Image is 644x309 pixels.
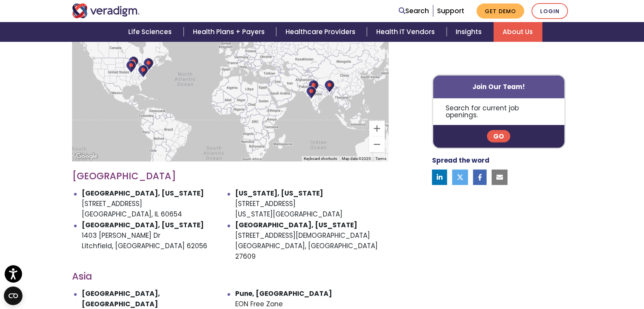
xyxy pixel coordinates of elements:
strong: Pune, [GEOGRAPHIC_DATA] [235,289,332,298]
a: Open this area in Google Maps (opens a new window) [74,151,100,161]
img: Veradigm logo [72,3,140,18]
button: Keyboard shortcuts [304,156,337,161]
a: Login [532,3,568,19]
a: Support [437,6,464,15]
p: Search for current job openings. [433,98,565,125]
li: [STREET_ADDRESS] [US_STATE][GEOGRAPHIC_DATA] [235,188,389,220]
a: Get Demo [477,3,524,19]
button: Zoom in [369,121,385,136]
a: Search [399,6,429,16]
li: [STREET_ADDRESS] [GEOGRAPHIC_DATA], IL 60654 [82,188,236,220]
strong: [GEOGRAPHIC_DATA], [US_STATE] [235,220,357,230]
strong: [US_STATE], [US_STATE] [235,189,323,198]
a: Go [487,130,510,142]
a: Life Sciences [119,22,183,42]
h3: [GEOGRAPHIC_DATA] [72,171,389,182]
button: Zoom out [369,137,385,152]
a: Health IT Vendors [367,22,446,42]
strong: [GEOGRAPHIC_DATA], [US_STATE] [82,220,204,230]
li: 1403 [PERSON_NAME] Dr Litchfield, [GEOGRAPHIC_DATA] 62056 [82,220,236,262]
li: [STREET_ADDRESS][DEMOGRAPHIC_DATA] [GEOGRAPHIC_DATA], [GEOGRAPHIC_DATA] 27609 [235,220,389,262]
a: About Us [494,22,542,42]
strong: [GEOGRAPHIC_DATA], [GEOGRAPHIC_DATA] [82,289,160,309]
button: Open CMP widget [4,287,22,305]
a: Insights [447,22,494,42]
img: Google [74,151,100,161]
a: Health Plans + Payers [184,22,276,42]
h3: Asia [72,271,389,282]
strong: [GEOGRAPHIC_DATA], [US_STATE] [82,189,204,198]
a: Healthcare Providers [276,22,367,42]
span: Map data ©2025 [342,156,371,161]
strong: Join Our Team! [472,82,525,91]
a: Terms (opens in new tab) [375,156,386,161]
strong: Spread the word [432,156,489,165]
